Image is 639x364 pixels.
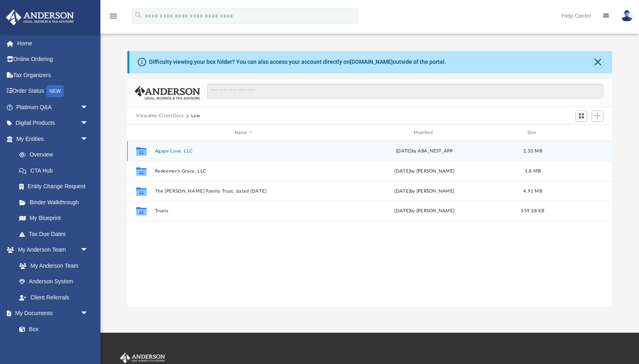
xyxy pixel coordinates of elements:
[11,226,100,242] a: Tax Due Dates
[523,149,542,153] span: 2.31 MB
[134,11,143,20] i: search
[6,115,100,131] a: Digital Productsarrow_drop_down
[207,84,603,99] input: Search files and folders
[155,169,333,174] button: Redeemer's Grace, LLC
[621,10,633,22] img: User Pic
[155,209,333,214] button: Trusts
[336,168,513,175] div: [DATE] by [PERSON_NAME]
[155,189,333,194] button: The [PERSON_NAME] Family Trust, dated [DATE]
[6,35,100,51] a: Home
[80,242,96,258] span: arrow_drop_down
[131,129,151,136] div: id
[6,131,100,147] a: My Entitiesarrow_drop_down
[552,129,608,136] div: id
[6,67,100,83] a: Tax Organizers
[127,141,612,307] div: grid
[6,51,100,67] a: Online Ordering
[11,289,96,305] a: Client Referrals
[6,99,100,115] a: Platinum Q&Aarrow_drop_down
[80,305,96,322] span: arrow_drop_down
[155,148,333,154] button: Agape Love, LLC
[4,10,76,25] img: Anderson Advisors Platinum Portal
[11,210,96,226] a: My Blueprint
[118,353,167,363] img: Anderson Advisors Platinum Portal
[6,242,96,258] a: My Anderson Teamarrow_drop_down
[108,15,118,21] a: menu
[136,112,184,120] button: Viewable-ClientDocs
[46,85,64,97] div: NEW
[11,194,100,210] a: Binder Walkthrough
[336,188,513,195] div: [DATE] by [PERSON_NAME]
[11,274,96,290] a: Anderson System
[11,147,100,163] a: Overview
[523,189,542,193] span: 4.91 MB
[576,110,588,122] button: Switch to Grid View
[149,58,446,66] div: Difficulty viewing your box folder? You can also access your account directly on outside of the p...
[6,305,96,321] a: My Documentsarrow_drop_down
[11,163,100,179] a: CTA Hub
[336,207,513,215] div: [DATE] by [PERSON_NAME]
[155,129,332,136] div: Name
[517,129,549,136] div: Size
[592,110,604,122] button: Add
[108,11,118,21] i: menu
[191,112,200,120] button: Law
[350,59,393,65] a: [DOMAIN_NAME]
[525,169,541,173] span: 1.8 MB
[336,148,513,155] div: [DATE] by ABA_NEST_APP
[6,83,100,100] a: Order StatusNEW
[521,209,544,213] span: 559.38 KB
[11,258,92,274] a: My Anderson Team
[80,115,96,132] span: arrow_drop_down
[11,179,100,195] a: Entity Change Request
[336,129,513,136] div: Modified
[11,337,96,353] a: Meeting Minutes
[592,57,604,68] button: Close
[80,131,96,147] span: arrow_drop_down
[11,321,92,337] a: Box
[80,99,96,116] span: arrow_drop_down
